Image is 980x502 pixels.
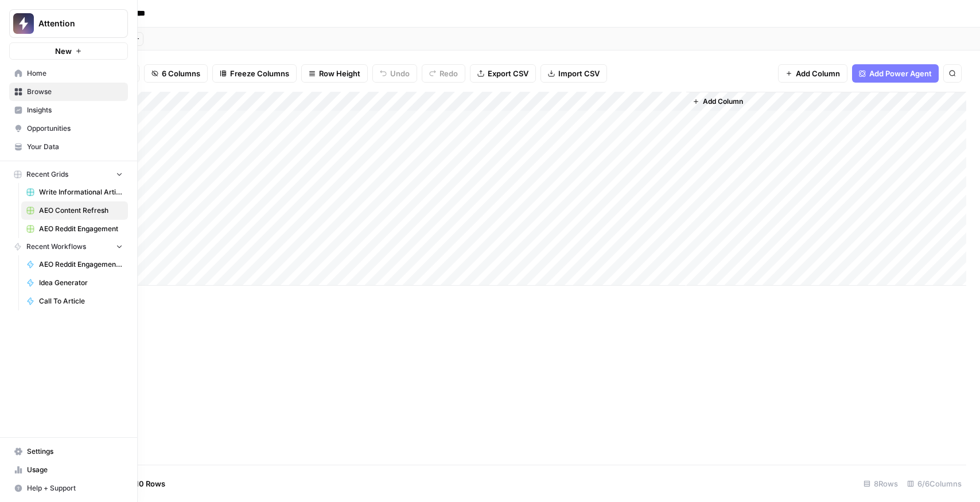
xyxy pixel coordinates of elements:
[778,64,847,83] button: Add Column
[9,166,128,183] button: Recent Grids
[9,9,128,38] button: Workspace: Attention
[39,278,123,288] span: Idea Generator
[39,205,123,216] span: AEO Content Refresh
[796,68,840,79] span: Add Column
[688,94,748,109] button: Add Column
[119,478,165,489] span: Add 10 Rows
[540,64,607,83] button: Import CSV
[470,64,536,83] button: Export CSV
[440,68,458,79] span: Redo
[9,442,128,461] a: Settings
[27,87,123,97] span: Browse
[21,201,128,220] a: AEO Content Refresh
[39,224,123,234] span: AEO Reddit Engagement
[38,18,108,29] span: Attention
[869,68,932,79] span: Add Power Agent
[13,13,34,34] img: Attention Logo
[9,83,128,101] a: Browse
[26,169,68,180] span: Recent Grids
[27,446,123,457] span: Settings
[27,105,123,115] span: Insights
[859,474,903,493] div: 8 Rows
[488,68,528,79] span: Export CSV
[27,483,123,493] span: Help + Support
[21,220,128,238] a: AEO Reddit Engagement
[21,255,128,274] a: AEO Reddit Engagement - Fork
[319,68,360,79] span: Row Height
[144,64,208,83] button: 6 Columns
[301,64,368,83] button: Row Height
[9,479,128,497] button: Help + Support
[372,64,417,83] button: Undo
[27,142,123,152] span: Your Data
[21,183,128,201] a: Write Informational Articles
[27,123,123,134] span: Opportunities
[703,96,743,107] span: Add Column
[26,242,86,252] span: Recent Workflows
[390,68,410,79] span: Undo
[27,68,123,79] span: Home
[9,119,128,138] a: Opportunities
[27,465,123,475] span: Usage
[21,292,128,310] a: Call To Article
[903,474,966,493] div: 6/6 Columns
[9,101,128,119] a: Insights
[39,296,123,306] span: Call To Article
[558,68,600,79] span: Import CSV
[9,238,128,255] button: Recent Workflows
[422,64,465,83] button: Redo
[852,64,939,83] button: Add Power Agent
[230,68,289,79] span: Freeze Columns
[9,138,128,156] a: Your Data
[39,187,123,197] span: Write Informational Articles
[212,64,297,83] button: Freeze Columns
[21,274,128,292] a: Idea Generator
[55,45,72,57] span: New
[39,259,123,270] span: AEO Reddit Engagement - Fork
[9,42,128,60] button: New
[162,68,200,79] span: 6 Columns
[9,64,128,83] a: Home
[9,461,128,479] a: Usage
